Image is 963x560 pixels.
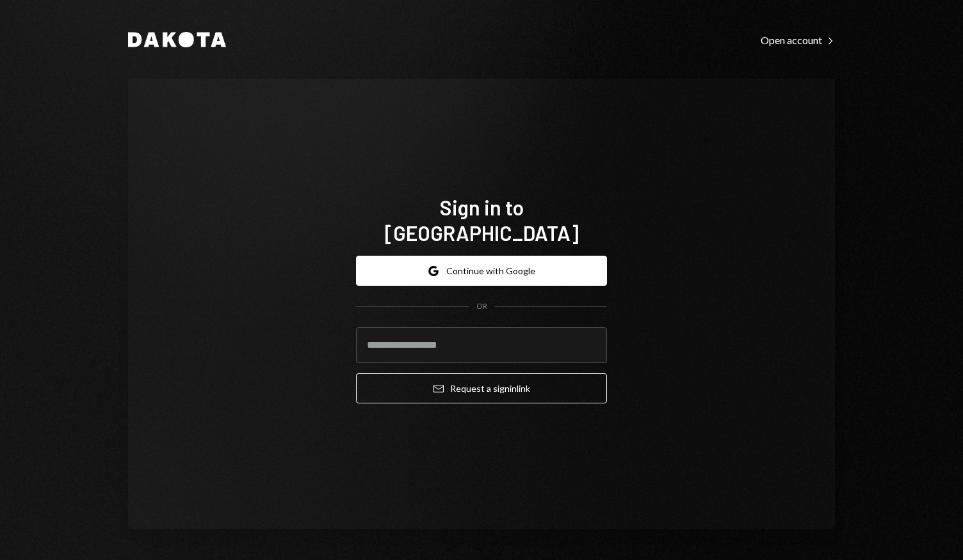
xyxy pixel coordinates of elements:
a: Open account [761,33,835,47]
h1: Sign in to [GEOGRAPHIC_DATA] [356,194,607,245]
button: Continue with Google [356,256,607,286]
button: Request a signinlink [356,373,607,403]
div: OR [476,301,487,312]
div: Open account [761,34,835,47]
